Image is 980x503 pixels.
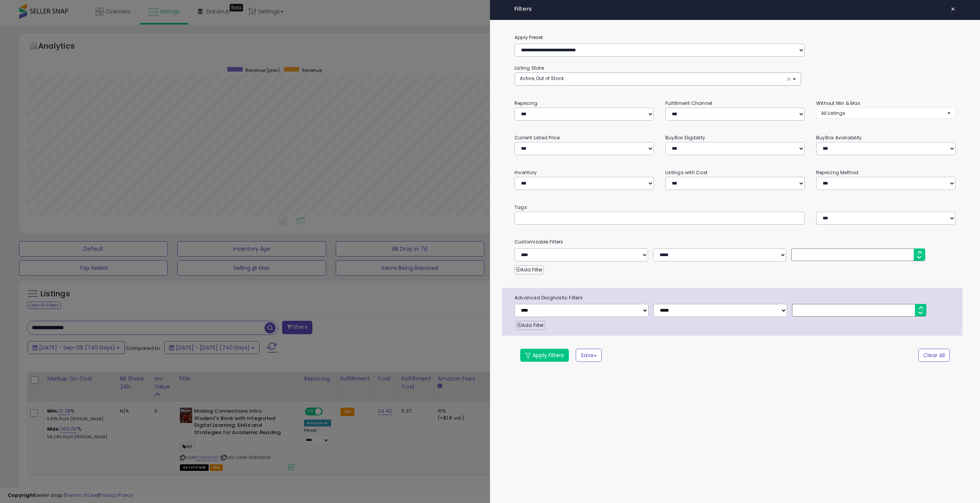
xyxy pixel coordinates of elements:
[816,134,862,141] small: BuyBox Availability
[951,4,955,15] span: ×
[514,169,537,176] small: Inventory
[786,75,791,83] span: ×
[509,33,961,42] label: Apply Preset:
[816,108,955,119] button: All Listings
[816,100,860,106] small: Without Min & Max
[665,169,707,176] small: Listings with Cost
[516,321,545,330] button: Add Filter
[514,100,537,106] small: Repricing
[576,349,602,362] button: Save
[520,75,564,82] span: Active, Out of Stock
[821,110,845,116] span: All Listings
[514,134,560,141] small: Current Listed Price
[947,4,959,15] button: ×
[515,73,801,85] button: Active, Out of Stock ×
[514,65,544,71] small: Listing State
[665,100,712,106] small: Fulfillment Channel
[514,6,955,12] h4: Filters
[816,169,859,176] small: Repricing Method
[918,349,950,362] button: Clear All
[665,134,705,141] small: BuyBox Eligibility
[514,265,544,274] button: Add Filter
[509,203,961,212] small: Tags
[509,238,961,246] small: Customizable Filters
[520,349,569,362] button: Apply Filters
[509,294,962,302] span: Advanced Diagnostic Filters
